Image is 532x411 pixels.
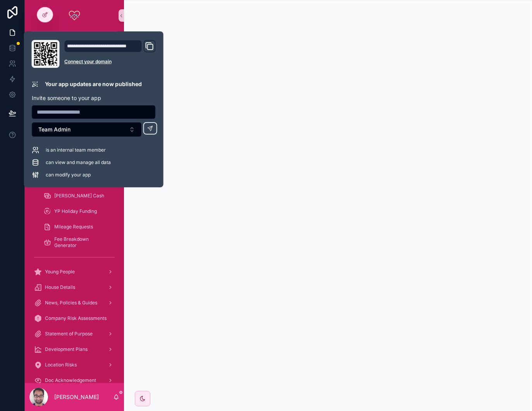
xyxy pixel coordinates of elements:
[29,327,119,341] a: Statement of Purpose
[45,284,75,290] span: House Details
[32,122,142,137] button: Select Button
[64,40,156,68] div: Domain and Custom Link
[29,311,119,325] a: Company Risk Assessments
[39,235,119,249] a: Fee Breakdown Generator
[45,331,93,337] span: Statement of Purpose
[46,172,91,178] span: can modify your app
[45,80,142,88] p: Your app updates are now published
[39,204,119,218] a: YP Holiday Funding
[54,236,112,249] span: Fee Breakdown Generator
[29,31,119,45] button: Jump to...K
[46,147,106,153] span: is an internal team member
[45,300,97,306] span: News, Policies & Guides
[68,9,81,22] img: App logo
[29,265,119,279] a: Young People
[45,362,77,368] span: Location Risks
[29,280,119,294] a: House Details
[64,59,156,65] a: Connect your domain
[54,224,93,230] span: Mileage Requests
[45,377,96,383] span: Doc Acknowledgement
[29,358,119,372] a: Location Risks
[54,208,97,214] span: YP Holiday Funding
[54,393,99,401] p: [PERSON_NAME]
[45,269,75,275] span: Young People
[46,159,111,166] span: can view and manage all data
[29,342,119,356] a: Development Plans
[29,296,119,310] a: News, Policies & Guides
[25,45,124,383] div: scrollable content
[45,346,88,352] span: Development Plans
[39,220,119,234] a: Mileage Requests
[39,189,119,203] a: [PERSON_NAME] Cash
[38,126,71,133] span: Team Admin
[54,193,104,199] span: [PERSON_NAME] Cash
[32,94,156,102] p: Invite someone to your app
[45,315,107,321] span: Company Risk Assessments
[29,373,119,387] a: Doc Acknowledgement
